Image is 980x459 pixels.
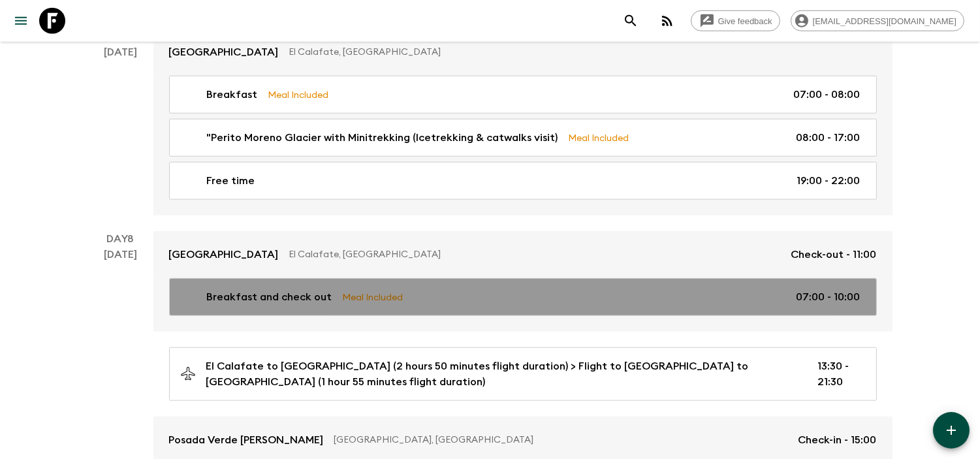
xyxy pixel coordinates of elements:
div: [DATE] [104,44,137,215]
a: Free time19:00 - 22:00 [169,162,877,200]
p: Meal Included [268,87,329,102]
a: El Calafate to [GEOGRAPHIC_DATA] (2 hours 50 minutes flight duration) > Flight to [GEOGRAPHIC_DAT... [169,347,877,401]
p: 13:30 - 21:30 [817,358,860,390]
a: [GEOGRAPHIC_DATA]El Calafate, [GEOGRAPHIC_DATA] [153,29,893,76]
a: Give feedback [691,10,780,31]
p: [GEOGRAPHIC_DATA] [169,247,279,262]
a: [GEOGRAPHIC_DATA]El Calafate, [GEOGRAPHIC_DATA]Check-out - 11:00 [153,231,893,278]
p: Posada Verde [PERSON_NAME] [169,432,324,448]
p: Breakfast [207,87,258,103]
a: Breakfast and check outMeal Included07:00 - 10:00 [169,278,877,316]
p: 08:00 - 17:00 [797,130,861,146]
span: [EMAIL_ADDRESS][DOMAIN_NAME] [806,16,964,26]
button: search adventures [618,8,644,34]
p: Breakfast and check out [207,289,332,305]
p: [GEOGRAPHIC_DATA] [169,44,279,60]
p: El Calafate, [GEOGRAPHIC_DATA] [289,248,781,261]
div: [EMAIL_ADDRESS][DOMAIN_NAME] [791,10,964,31]
p: "Perito Moreno Glacier with Minitrekking (Icetrekking & catwalks visit) [207,130,558,146]
p: Free time [207,173,255,189]
p: Day 8 [88,231,153,247]
p: Meal Included [569,131,629,145]
p: Check-out - 11:00 [791,247,877,262]
p: Meal Included [343,290,403,304]
a: BreakfastMeal Included07:00 - 08:00 [169,76,877,114]
p: 19:00 - 22:00 [797,173,861,189]
button: menu [8,8,34,34]
p: Check-in - 15:00 [798,432,877,448]
p: El Calafate to [GEOGRAPHIC_DATA] (2 hours 50 minutes flight duration) > Flight to [GEOGRAPHIC_DAT... [206,358,797,390]
a: "Perito Moreno Glacier with Minitrekking (Icetrekking & catwalks visit)Meal Included08:00 - 17:00 [169,119,877,157]
p: [GEOGRAPHIC_DATA], [GEOGRAPHIC_DATA] [334,434,788,447]
p: 07:00 - 10:00 [797,289,861,305]
span: Give feedback [711,16,780,26]
p: 07:00 - 08:00 [794,87,861,103]
p: El Calafate, [GEOGRAPHIC_DATA] [289,46,866,59]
